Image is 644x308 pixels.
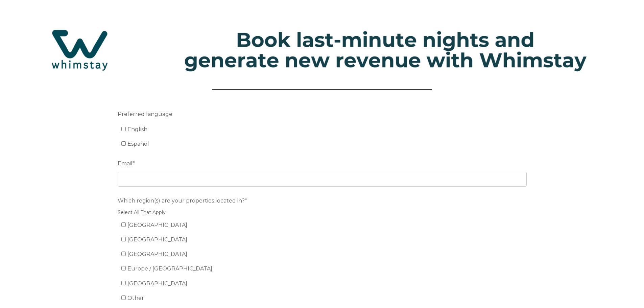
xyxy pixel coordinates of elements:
input: [GEOGRAPHIC_DATA] [121,237,126,241]
input: English [121,127,126,131]
span: English [127,126,147,133]
span: [GEOGRAPHIC_DATA] [127,280,187,287]
img: Hubspot header for SSOB (4) [7,17,637,84]
input: Español [121,141,126,146]
span: Preferred language [118,109,172,119]
span: Español [127,141,149,147]
legend: Select All That Apply [118,209,527,216]
input: [GEOGRAPHIC_DATA] [121,281,126,285]
input: Other [121,295,126,300]
span: Which region(s) are your properties located in?* [118,195,247,206]
span: Other [127,295,144,301]
input: Europe / [GEOGRAPHIC_DATA] [121,266,126,270]
input: [GEOGRAPHIC_DATA] [121,222,126,227]
span: [GEOGRAPHIC_DATA] [127,222,187,228]
span: [GEOGRAPHIC_DATA] [127,236,187,243]
span: Email [118,158,133,169]
input: [GEOGRAPHIC_DATA] [121,252,126,256]
span: Europe / [GEOGRAPHIC_DATA] [127,265,212,272]
span: [GEOGRAPHIC_DATA] [127,251,187,257]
